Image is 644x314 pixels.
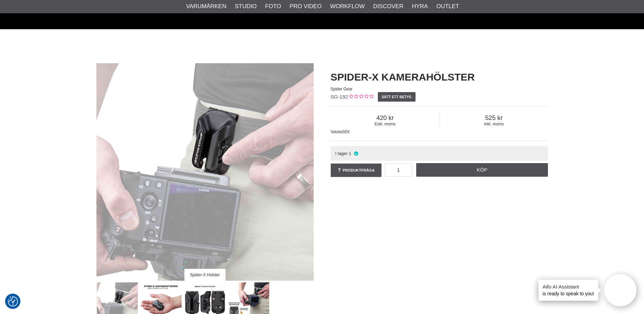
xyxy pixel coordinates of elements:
[184,269,225,281] div: Spider-X Holster
[8,296,18,307] img: Revisit consent button
[335,151,348,156] span: I lager
[331,87,353,91] span: Spider Gear
[416,163,548,177] a: Köp
[330,2,365,11] a: Workflow
[373,2,403,11] a: Discover
[331,70,548,84] h1: Spider-X Kamerahölster
[96,63,314,281] img: Spider-X Holster
[235,2,257,11] a: Studio
[186,2,226,11] a: Varumärken
[440,122,548,126] span: Inkl. moms
[331,129,342,134] span: Valuta
[342,129,350,134] span: SEK
[542,283,594,290] h4: Aifo AI Assistant
[353,151,359,156] i: I lager
[348,93,373,101] div: Kundbetyg: 0
[436,2,459,11] a: Outlet
[440,114,548,122] span: 525
[290,2,321,11] a: Pro Video
[412,2,428,11] a: Hyra
[378,92,416,102] a: Sätt ett betyg
[538,280,598,301] div: is ready to speak to you!
[331,94,348,100] span: SG-192
[331,163,382,177] a: Produktfråga
[349,151,351,156] span: 1
[8,295,18,308] button: Samtyckesinställningar
[265,2,281,11] a: Foto
[331,122,440,126] span: Exkl. moms
[331,114,440,122] span: 420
